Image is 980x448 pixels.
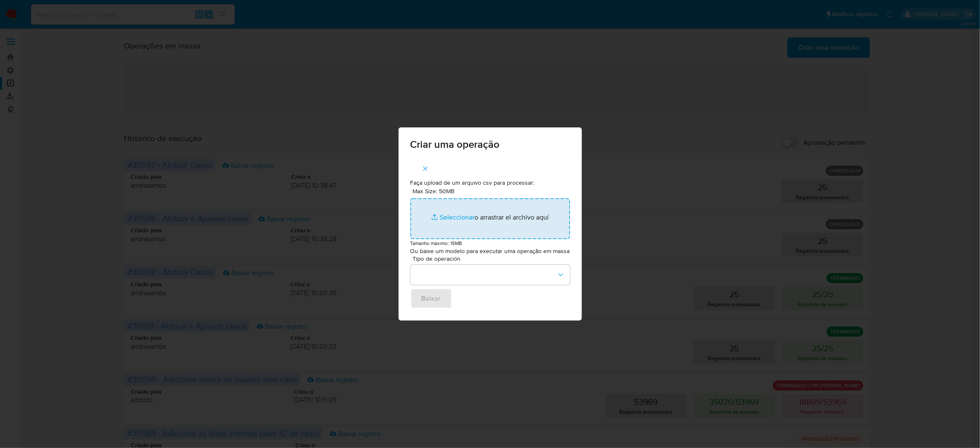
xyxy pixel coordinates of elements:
[410,239,462,247] small: Tamanho máximo: 15MB
[410,247,570,256] p: Ou baixe um modelo para executar uma operação em massa
[410,139,570,149] span: Criar uma operação
[413,187,455,195] label: Max Size: 50MB
[413,256,572,262] span: Tipo de operación
[410,179,570,187] p: Faça upload de um arquivo csv para processar:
